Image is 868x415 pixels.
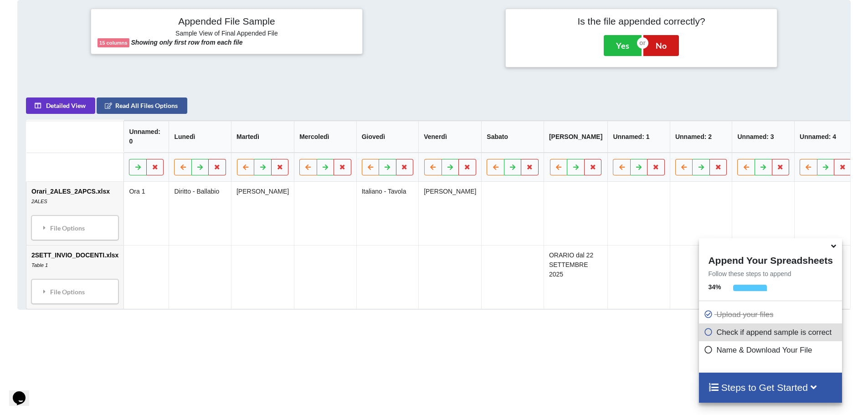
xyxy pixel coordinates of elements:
th: Giovedì [356,121,419,153]
div: File Options [34,282,116,301]
th: Unnamed: 4 [794,121,857,153]
th: Mercoledì [294,121,356,153]
i: 2ALES [31,199,47,204]
th: Lunedì [169,121,231,153]
th: Sabato [482,121,544,153]
td: [PERSON_NAME] [231,182,294,245]
p: Check if append sample is correct [704,327,839,338]
button: Read All Files Options [97,97,187,114]
p: Name & Download Your File [704,344,839,356]
th: Unnamed: 3 [732,121,795,153]
b: 15 columns [99,40,128,46]
th: Unnamed: 0 [124,121,169,153]
td: Orari_2ALES_2APCS.xlsx [26,182,123,245]
td: [PERSON_NAME] [419,182,482,245]
b: Showing only first row from each file [131,39,243,46]
h4: Steps to Get Started [708,382,832,393]
h6: Sample View of Final Appended File [98,30,356,39]
td: 2SETT_INVIO_DOCENTI.xlsx [26,245,123,309]
th: Unnamed: 2 [670,121,732,153]
td: Diritto - Ballabio [169,182,231,245]
th: Unnamed: 1 [608,121,670,153]
h4: Is the file appended correctly? [512,15,770,27]
button: Yes [604,35,642,56]
th: Martedì [231,121,294,153]
td: ORARIO dal 22 SETTEMBRE 2025 [544,245,607,309]
div: File Options [34,218,116,237]
th: [PERSON_NAME] [544,121,607,153]
b: 34 % [708,283,721,291]
button: No [643,35,679,56]
p: Upload your files [704,309,839,320]
iframe: chat widget [9,379,38,406]
th: Venerdì [419,121,482,153]
p: Follow these steps to append [699,269,842,278]
i: Table 1 [31,262,48,268]
h4: Appended File Sample [98,15,356,28]
h4: Append Your Spreadsheets [699,252,842,266]
td: Italiano - Tavola [356,182,419,245]
button: Detailed View [26,97,95,114]
td: Ora 1 [124,182,169,245]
